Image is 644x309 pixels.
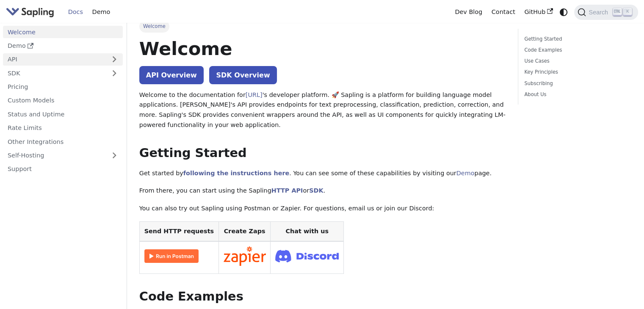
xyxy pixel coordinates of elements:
a: SDK [309,187,323,194]
a: Rate Limits [3,122,123,134]
p: Get started by . You can see some of these capabilities by visiting our page. [139,168,506,179]
nav: Breadcrumbs [139,20,506,32]
img: Run in Postman [144,249,199,263]
a: following the instructions here [183,170,289,177]
button: Search (Ctrl+K) [574,5,638,20]
th: Create Zaps [218,221,271,241]
a: Demo [3,40,123,52]
button: Expand sidebar category 'API' [106,53,123,66]
a: Support [3,163,123,175]
a: Code Examples [524,46,629,54]
a: Key Principles [524,68,629,76]
a: Demo [88,6,115,19]
img: Join Discord [275,247,339,265]
span: Welcome [139,20,169,32]
a: Docs [64,6,88,19]
a: Dev Blog [450,6,486,19]
a: API [3,53,106,66]
a: Getting Started [524,35,629,43]
img: Connect in Zapier [224,246,266,266]
a: Other Integrations [3,135,123,148]
a: Sapling.ai [6,6,57,18]
button: Switch between dark and light mode (currently system mode) [558,6,570,18]
a: SDK [3,67,106,79]
a: Self-Hosting [3,149,123,162]
a: Pricing [3,81,123,93]
button: Expand sidebar category 'SDK' [106,67,123,79]
a: About Us [524,91,629,99]
a: API Overview [139,66,204,84]
a: HTTP API [271,187,303,194]
a: Subscribing [524,80,629,88]
th: Chat with us [271,221,344,241]
a: Welcome [3,26,123,38]
p: Welcome to the documentation for 's developer platform. 🚀 Sapling is a platform for building lang... [139,90,506,130]
a: Use Cases [524,57,629,65]
span: Search [586,9,613,16]
h2: Code Examples [139,289,506,304]
h2: Getting Started [139,146,506,161]
a: SDK Overview [209,66,276,84]
a: [URL] [246,91,263,98]
p: From there, you can start using the Sapling or . [139,186,506,196]
a: Custom Models [3,94,123,107]
a: Status and Uptime [3,108,123,120]
p: You can also try out Sapling using Postman or Zapier. For questions, email us or join our Discord: [139,204,506,214]
h1: Welcome [139,37,506,60]
a: Contact [487,6,520,19]
th: Send HTTP requests [139,221,218,241]
a: Demo [456,170,475,177]
a: GitHub [520,6,557,19]
img: Sapling.ai [6,6,54,18]
kbd: K [623,8,632,16]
